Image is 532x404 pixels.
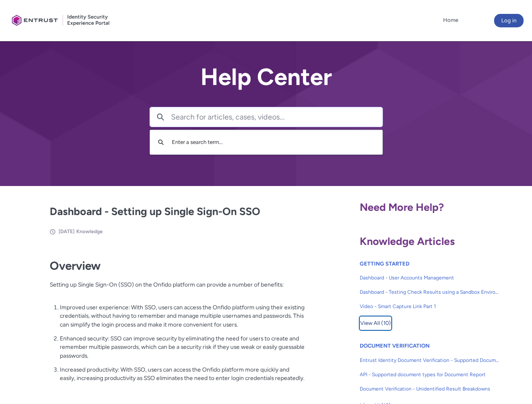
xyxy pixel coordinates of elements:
strong: Overview [50,259,101,273]
a: GETTING STARTED [360,260,409,267]
span: Enter a search term... [172,139,223,145]
a: Entrust Identity Document Verification - Supported Document type and size [360,353,500,367]
a: Dashboard - User Accounts Management [360,271,500,285]
p: Enhanced security: SSO can improve security by eliminating the need for users to create and remem... [60,334,305,360]
span: View All (10) [360,317,391,330]
span: API - Supported document types for Document Report [360,371,500,378]
span: Entrust Identity Document Verification - Supported Document type and size [360,356,500,364]
h2: Dashboard - Setting up Single Sign-On SSO [50,204,305,220]
span: [DATE] [59,229,75,234]
span: Document Verification - Unidentified Result Breakdowns [360,385,500,393]
span: Need More Help? [360,201,444,213]
span: Video - Smart Capture Link Part 1 [360,303,500,310]
button: Search [154,134,168,150]
p: Improved user experience: With SSO, users can access the Onfido platform using their existing cre... [60,303,305,329]
input: Search for articles, cases, videos... [171,107,382,127]
button: View All (10) [360,316,391,330]
span: Dashboard - Testing Check Results using a Sandbox Environment [360,288,500,296]
a: Document Verification - Unidentified Result Breakdowns [360,382,500,396]
span: Knowledge Articles [360,235,455,247]
button: Log in [494,14,524,27]
h2: Help Center [150,64,383,90]
button: Search [150,107,171,127]
p: Setting up Single Sign-On (SSO) on the Onfido platform can provide a number of benefits: [50,280,305,298]
a: DOCUMENT VERIFICATION [360,343,430,349]
span: Dashboard - User Accounts Management [360,274,500,282]
a: API - Supported document types for Document Report [360,367,500,382]
a: Dashboard - Testing Check Results using a Sandbox Environment [360,285,500,299]
li: Knowledge [76,228,103,235]
a: Home [441,14,460,27]
p: Increased productivity: With SSO, users can access the Onfido platform more quickly and easily, i... [60,365,305,383]
a: Video - Smart Capture Link Part 1 [360,299,500,314]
